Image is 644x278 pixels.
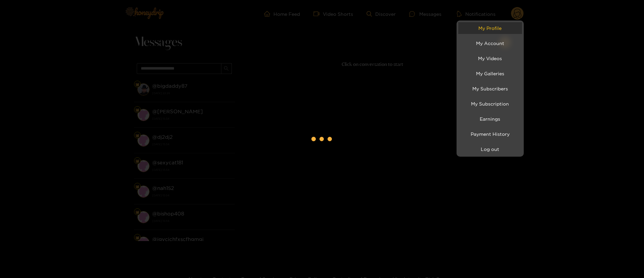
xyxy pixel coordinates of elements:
[458,143,522,155] button: Log out
[458,113,522,125] a: Earnings
[458,98,522,110] a: My Subscription
[458,128,522,140] a: Payment History
[458,83,522,94] a: My Subscribers
[458,22,522,34] a: My Profile
[458,68,522,79] a: My Galleries
[458,37,522,49] a: My Account
[458,52,522,64] a: My Videos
